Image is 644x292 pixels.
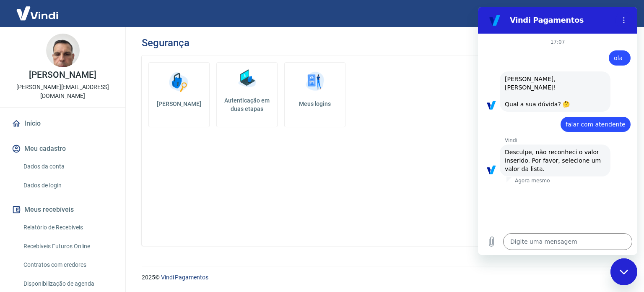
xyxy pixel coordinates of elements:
img: Alterar senha [166,69,192,95]
img: Vindi [10,0,65,26]
a: Autenticação em duas etapas [216,62,278,127]
button: Meu cadastro [10,139,115,158]
a: Dados da conta [20,158,115,175]
iframe: Botão para abrir a janela de mensagens, conversa em andamento [610,258,637,285]
p: [PERSON_NAME][EMAIL_ADDRESS][DOMAIN_NAME] [7,83,119,100]
button: Meus recebíveis [10,200,115,219]
h3: Segurança [142,37,189,49]
button: Sair [604,6,634,21]
iframe: Janela de mensagens [478,7,637,255]
h5: [PERSON_NAME] [156,100,203,108]
a: Contratos com credores [20,256,115,274]
p: 2025 © [142,273,624,282]
h5: Meus logins [291,100,338,108]
a: Início [10,114,115,133]
a: Dados de login [20,177,115,194]
a: Relatório de Recebíveis [20,219,115,236]
h5: Autenticação em duas etapas [220,96,274,113]
a: Vindi Pagamentos [161,274,208,281]
a: Meus logins [284,62,345,127]
img: Autenticação em duas etapas [234,66,260,91]
a: [PERSON_NAME] [148,62,210,127]
img: Meus logins [302,69,327,95]
p: [PERSON_NAME] [29,71,96,79]
a: Recebíveis Futuros Online [20,238,115,255]
img: c81e013a-d4d5-4fcc-8cb3-8acb21df5fa9.jpeg [46,34,80,67]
